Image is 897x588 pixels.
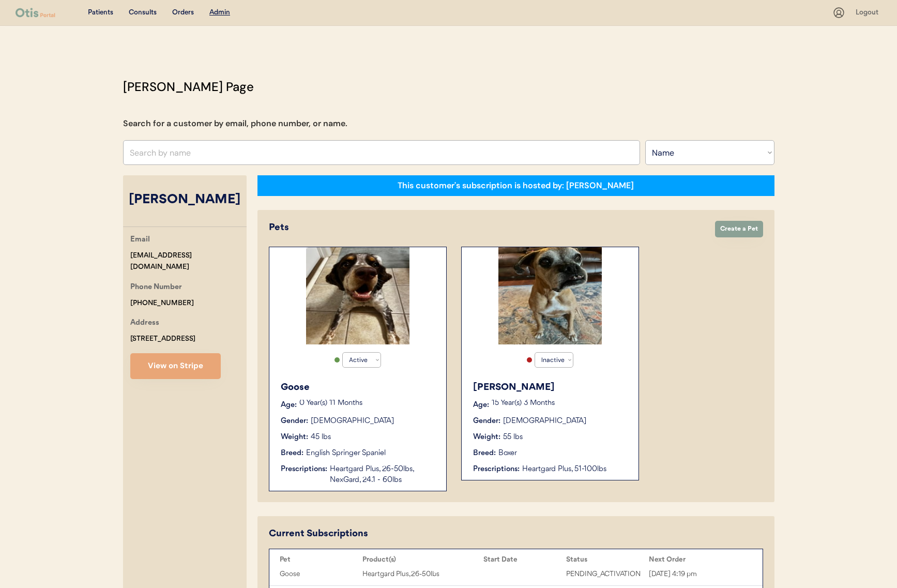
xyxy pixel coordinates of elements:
[498,247,602,344] img: IMG_9605.jpeg
[280,568,357,580] div: Goose
[330,464,436,486] div: Heartgard Plus, 26-50lbs, NexGard, 24.1 - 60lbs
[473,416,500,427] div: Gender:
[281,432,308,443] div: Weight:
[473,432,500,443] div: Weight:
[311,432,331,443] div: 45 lbs
[306,247,409,344] img: IMG_5938-33ec7419-a905-4222-804e-df4a3d857ae2.jpeg
[281,448,303,459] div: Breed:
[856,8,881,18] div: Logout
[123,140,640,165] input: Search by name
[172,8,194,18] div: Orders
[269,221,705,235] div: Pets
[130,317,159,330] div: Address
[715,221,763,237] button: Create a Pet
[473,381,628,395] div: [PERSON_NAME]
[492,400,628,407] p: 15 Year(s) 3 Months
[473,448,496,459] div: Breed:
[123,78,254,96] div: [PERSON_NAME] Page
[306,448,386,459] div: English Springer Spaniel
[269,527,368,541] div: Current Subscriptions
[483,555,561,564] div: Start Date
[311,416,394,427] div: [DEMOGRAPHIC_DATA]
[473,400,489,411] div: Age:
[498,448,517,459] div: Boxer
[281,464,327,475] div: Prescriptions:
[281,381,436,395] div: Goose
[130,234,150,247] div: Email
[209,9,230,16] u: Admin
[281,416,308,427] div: Gender:
[130,250,247,274] div: [EMAIL_ADDRESS][DOMAIN_NAME]
[123,117,347,130] div: Search for a customer by email, phone number, or name.
[123,190,247,210] div: [PERSON_NAME]
[473,464,520,475] div: Prescriptions:
[362,555,478,564] div: Product(s)
[130,297,194,309] div: [PHONE_NUMBER]
[299,400,436,407] p: 0 Year(s) 11 Months
[566,568,644,580] div: PENDING_ACTIVATION
[130,333,195,345] div: [STREET_ADDRESS]
[362,568,478,580] div: Heartgard Plus, 26-50lbs
[281,400,297,411] div: Age:
[88,8,113,18] div: Patients
[649,555,726,564] div: Next Order
[398,180,634,191] div: This customer's subscription is hosted by: [PERSON_NAME]
[130,281,182,294] div: Phone Number
[649,568,726,580] div: [DATE] 4:19 pm
[503,416,586,427] div: [DEMOGRAPHIC_DATA]
[280,555,357,564] div: Pet
[522,464,628,475] div: Heartgard Plus, 51-100lbs
[503,432,523,443] div: 55 lbs
[130,353,221,379] button: View on Stripe
[129,8,157,18] div: Consults
[566,555,644,564] div: Status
